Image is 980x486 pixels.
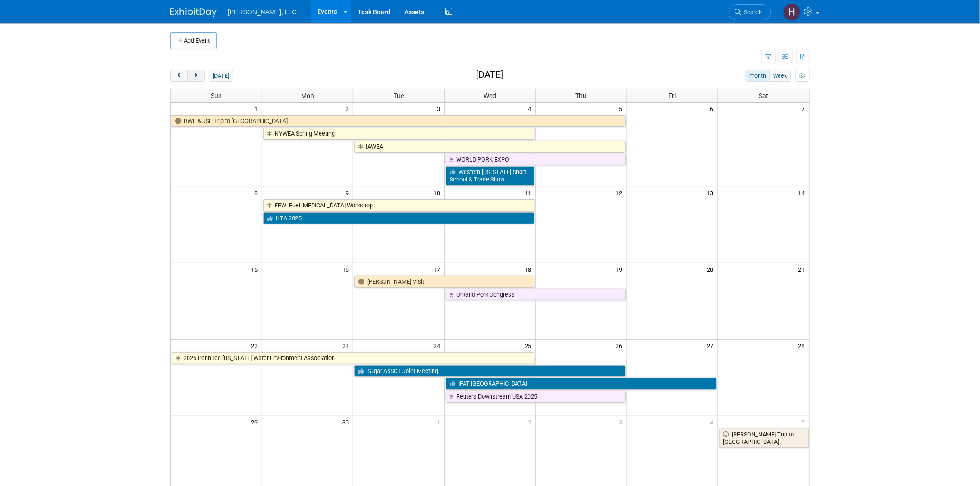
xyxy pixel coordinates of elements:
span: 2 [527,416,535,428]
a: ILTA 2025 [263,212,534,224]
span: Fri [669,92,676,100]
span: 2 [345,103,353,114]
span: 12 [615,187,627,199]
span: 14 [798,187,809,199]
span: 29 [250,416,262,428]
span: 7 [801,103,809,114]
a: NYWEA Spring Meeting [263,128,534,140]
span: 28 [798,340,809,351]
h2: [DATE] [476,70,503,80]
span: 18 [524,263,535,275]
a: [PERSON_NAME] Trip to [GEOGRAPHIC_DATA] [719,429,809,448]
span: 21 [798,263,809,275]
button: myCustomButton [796,70,810,82]
span: 16 [341,263,353,275]
button: [DATE] [209,70,233,82]
span: 9 [345,187,353,199]
span: Wed [484,92,496,100]
span: 27 [706,340,718,351]
span: Sat [759,92,768,100]
button: next [187,70,204,82]
span: 24 [433,340,444,351]
a: Reuters Downstream USA 2025 [446,391,626,403]
span: 15 [250,263,262,275]
a: IAWEA [354,141,626,153]
button: week [770,70,791,82]
span: 17 [433,263,444,275]
button: prev [170,70,188,82]
span: Mon [301,92,314,100]
span: Thu [576,92,587,100]
a: BWE & JSE Trip to [GEOGRAPHIC_DATA] [171,115,626,127]
a: Western [US_STATE] Short School & Trade Show [446,166,534,185]
span: 10 [433,187,444,199]
a: [PERSON_NAME] Visit [354,276,534,288]
a: 2025 PennTec [US_STATE] Water Environment Association [172,352,534,364]
span: 5 [801,416,809,428]
span: 4 [710,416,718,428]
span: 1 [253,103,262,114]
span: 26 [615,340,627,351]
a: FEW: Fuel [MEDICAL_DATA] Workshop [263,199,534,212]
span: 30 [341,416,353,428]
button: Add Event [170,32,217,49]
i: Personalize Calendar [799,73,805,79]
span: 3 [618,416,627,428]
span: 3 [436,103,444,114]
span: 8 [253,187,262,199]
a: Search [729,4,771,20]
span: 23 [341,340,353,351]
span: 11 [524,187,535,199]
img: ExhibitDay [170,8,217,17]
span: 13 [706,187,718,199]
a: WORLD PORK EXPO [446,154,626,166]
span: Sun [211,92,222,100]
img: Hannah Mulholland [783,3,801,21]
span: 4 [527,103,535,114]
a: IFAT [GEOGRAPHIC_DATA] [446,378,717,390]
span: 19 [615,263,627,275]
span: Search [741,9,762,16]
a: Ontario Pork Congress [446,289,626,301]
span: 5 [618,103,627,114]
span: Tue [394,92,404,100]
span: 20 [706,263,718,275]
span: 25 [524,340,535,351]
button: month [746,70,770,82]
span: 6 [710,103,718,114]
span: [PERSON_NAME], LLC [228,8,297,16]
span: 1 [436,416,444,428]
span: 22 [250,340,262,351]
a: Sugar ASSCT Joint Meeting [354,365,626,377]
